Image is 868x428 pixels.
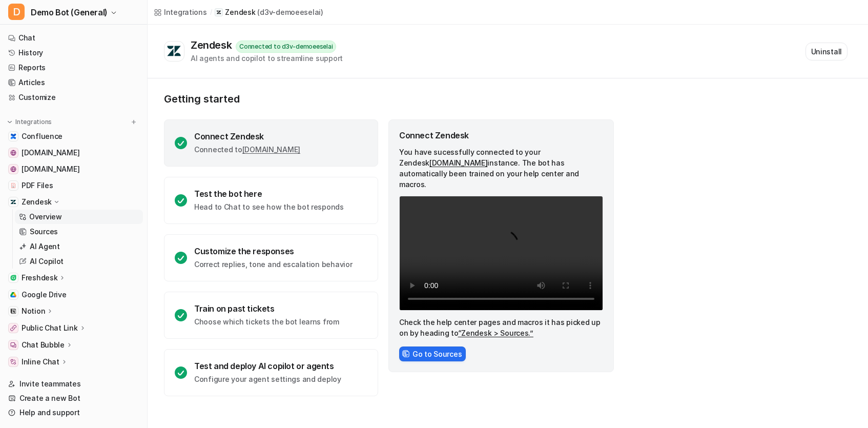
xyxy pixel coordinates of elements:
[215,7,323,17] a: Zendesk(d3v-demoeeselai)
[22,197,52,207] p: Zendesk
[15,210,143,224] a: Overview
[225,7,255,17] p: Zendesk
[399,347,466,361] button: Go to Sources
[242,145,300,154] a: [DOMAIN_NAME]
[4,117,55,127] button: Integrations
[154,7,207,17] a: Integrations
[4,391,143,405] a: Create a new Bot
[22,131,63,141] span: Confluence
[4,90,143,105] a: Customize
[4,75,143,90] a: Articles
[4,288,143,302] a: Google DriveGoogle Drive
[257,7,323,17] p: ( d3v-demoeeselai )
[210,8,212,17] span: /
[10,275,16,281] img: Freshdesk
[399,130,603,140] div: Connect Zendesk
[399,317,603,338] p: Check the help center pages and macros it has picked up on by heading to
[191,39,236,51] div: Zendesk
[4,377,143,391] a: Invite teammates
[4,129,143,144] a: ConfluenceConfluence
[29,212,62,222] p: Overview
[194,202,344,212] p: Head to Chat to see how the bot responds
[30,256,64,267] p: AI Copilot
[15,254,143,269] a: AI Copilot
[130,118,137,126] img: menu_add.svg
[194,145,300,155] p: Connected to
[194,361,341,371] div: Test and deploy AI copilot or agents
[4,31,143,45] a: Chat
[15,225,143,239] a: Sources
[10,150,16,156] img: www.airbnb.com
[10,199,16,205] img: Zendesk
[236,40,336,53] div: Connected to d3v-demoeeselai
[4,405,143,420] a: Help and support
[164,93,615,105] p: Getting started
[22,148,79,158] span: [DOMAIN_NAME]
[30,227,58,237] p: Sources
[429,158,487,167] a: [DOMAIN_NAME]
[194,303,339,314] div: Train on past tickets
[10,308,16,314] img: Notion
[22,180,53,191] span: PDF Files
[194,131,300,141] div: Connect Zendesk
[22,273,57,283] p: Freshdesk
[399,196,603,311] video: Your browser does not support the video tag.
[167,45,182,57] img: Zendesk logo
[194,374,341,384] p: Configure your agent settings and deploy
[10,182,16,189] img: PDF Files
[22,164,79,174] span: [DOMAIN_NAME]
[194,246,352,256] div: Customize the responses
[22,323,78,333] p: Public Chat Link
[191,53,343,64] div: AI agents and copilot to streamline support
[194,189,344,199] div: Test the bot here
[458,329,533,337] a: “Zendesk > Sources.”
[31,5,108,19] span: Demo Bot (General)
[164,7,207,17] div: Integrations
[194,317,339,327] p: Choose which tickets the bot learns from
[10,342,16,348] img: Chat Bubble
[4,146,143,160] a: www.airbnb.com[DOMAIN_NAME]
[22,357,59,367] p: Inline Chat
[402,350,409,357] img: sourcesIcon
[4,162,143,176] a: www.atlassian.com[DOMAIN_NAME]
[10,359,16,365] img: Inline Chat
[22,306,45,316] p: Notion
[10,133,16,139] img: Confluence
[15,118,52,126] p: Integrations
[4,60,143,75] a: Reports
[10,325,16,331] img: Public Chat Link
[194,259,352,270] p: Correct replies, tone and escalation behavior
[805,43,848,60] button: Uninstall
[4,178,143,193] a: PDF FilesPDF Files
[22,340,65,350] p: Chat Bubble
[4,46,143,60] a: History
[30,241,60,252] p: AI Agent
[10,166,16,172] img: www.atlassian.com
[22,290,67,300] span: Google Drive
[6,118,13,126] img: expand menu
[8,4,25,20] span: D
[399,147,603,190] p: You have sucessfully connected to your Zendesk instance. The bot has automatically been trained o...
[15,239,143,254] a: AI Agent
[10,292,16,298] img: Google Drive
